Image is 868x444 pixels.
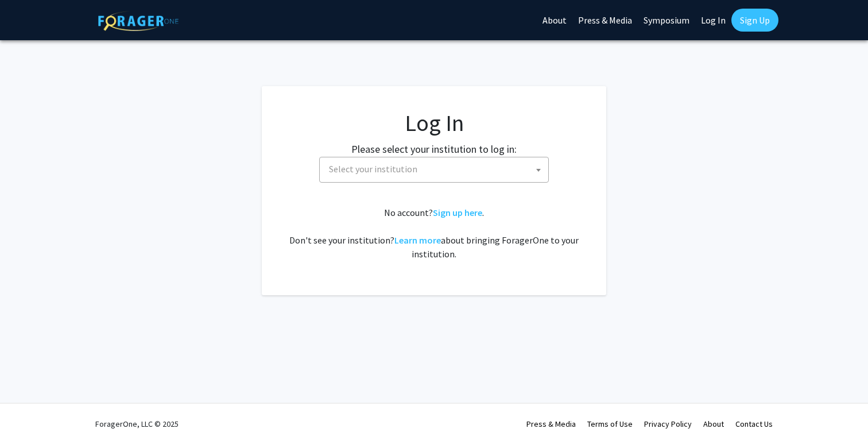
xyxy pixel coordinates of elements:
[587,419,633,429] a: Terms of Use
[433,207,482,218] a: Sign up here
[735,419,773,429] a: Contact Us
[285,206,583,261] div: No account? . Don't see your institution? about bringing ForagerOne to your institution.
[644,419,692,429] a: Privacy Policy
[319,157,549,183] span: Select your institution
[324,157,548,181] span: Select your institution
[285,109,583,137] h1: Log In
[703,419,724,429] a: About
[351,141,517,157] label: Please select your institution to log in:
[95,404,179,444] div: ForagerOne, LLC © 2025
[98,11,179,31] img: ForagerOne Logo
[526,419,576,429] a: Press & Media
[329,163,417,175] span: Select your institution
[731,9,778,32] a: Sign Up
[394,234,441,246] a: Learn more about bringing ForagerOne to your institution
